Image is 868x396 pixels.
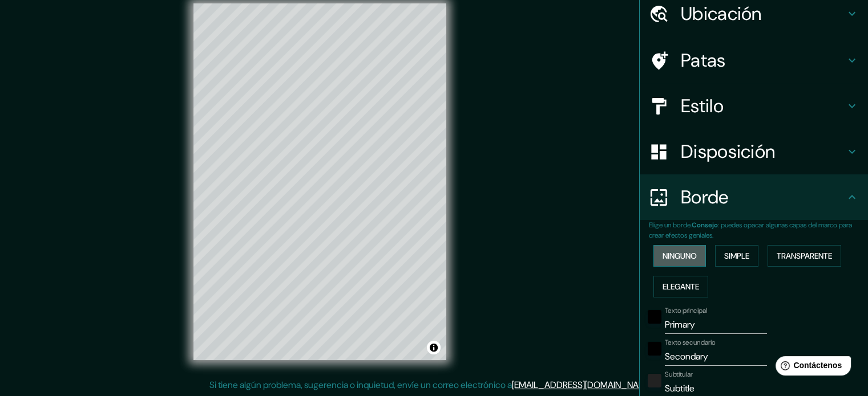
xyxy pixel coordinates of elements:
[665,370,693,379] font: Subtitular
[427,341,441,354] button: Activar o desactivar atribución
[640,174,868,220] div: Borde
[692,221,718,230] font: Consejo
[653,245,706,267] button: Ninguno
[640,38,868,83] div: Patas
[663,281,699,292] font: Elegante
[648,342,661,356] button: negro
[681,94,724,118] font: Estilo
[653,276,708,297] button: Elegante
[648,374,661,387] button: color-222222
[648,310,661,324] button: negro
[768,245,841,267] button: Transparente
[681,140,775,164] font: Disposición
[640,83,868,129] div: Estilo
[649,221,692,230] font: Elige un borde.
[681,48,726,72] font: Patas
[665,338,716,347] font: Texto secundario
[715,245,758,267] button: Simple
[512,379,653,391] a: [EMAIL_ADDRESS][DOMAIN_NAME]
[209,379,512,391] font: Si tiene algún problema, sugerencia o inquietud, envíe un correo electrónico a
[663,251,697,261] font: Ninguno
[640,129,868,174] div: Disposición
[649,221,852,240] font: : puedes opacar algunas capas del marco para crear efectos geniales.
[766,352,855,383] iframe: Lanzador de widgets de ayuda
[665,306,707,315] font: Texto principal
[724,251,749,261] font: Simple
[681,185,729,209] font: Borde
[681,2,762,26] font: Ubicación
[777,251,832,261] font: Transparente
